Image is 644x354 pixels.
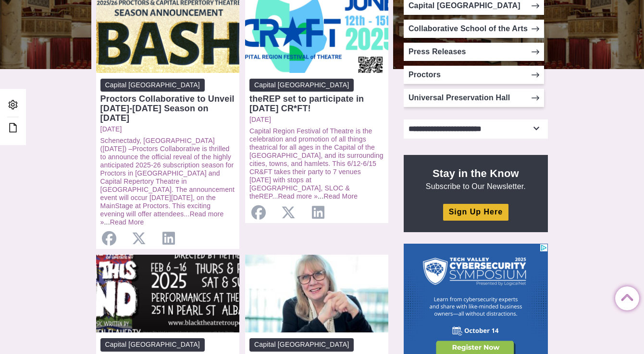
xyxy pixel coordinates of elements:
[249,94,384,113] div: theREP set to participate in [DATE] CR*FT!
[100,94,235,123] div: Proctors Collaborative to Unveil [DATE]-[DATE] Season on [DATE]
[249,116,384,124] a: [DATE]
[100,79,235,123] a: Capital [GEOGRAPHIC_DATA] Proctors Collaborative to Unveil [DATE]-[DATE] Season on [DATE]
[100,79,205,92] span: Capital [GEOGRAPHIC_DATA]
[615,287,634,306] a: Back to Top
[415,166,536,191] p: Subscribe to Our Newsletter.
[100,125,235,133] a: [DATE]
[249,127,384,201] p: ...
[404,43,544,61] a: Press Releases
[323,192,358,200] a: Read More
[100,137,235,218] a: Schenectady, [GEOGRAPHIC_DATA] ([DATE]) –Proctors Collaborative is thrilled to announce the offic...
[110,218,144,226] a: Read More
[249,127,384,200] a: Capital Region Festival of Theatre is the celebration and promotion of all things theatrical for ...
[443,204,508,221] a: Sign Up Here
[100,338,205,351] span: Capital [GEOGRAPHIC_DATA]
[5,119,21,137] a: Edit this Post/Page
[404,20,544,38] a: Collaborative School of the Arts
[100,210,224,226] a: Read more »
[404,66,544,84] a: Proctors
[249,79,354,92] span: Capital [GEOGRAPHIC_DATA]
[100,137,235,226] p: ...
[278,192,318,200] a: Read more »
[249,338,354,351] span: Capital [GEOGRAPHIC_DATA]
[404,89,544,107] a: Universal Preservation Hall
[404,119,548,139] select: Select category
[5,96,21,114] a: Admin Area
[249,79,384,113] a: Capital [GEOGRAPHIC_DATA] theREP set to participate in [DATE] CR*FT!
[433,167,519,179] strong: Stay in the Know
